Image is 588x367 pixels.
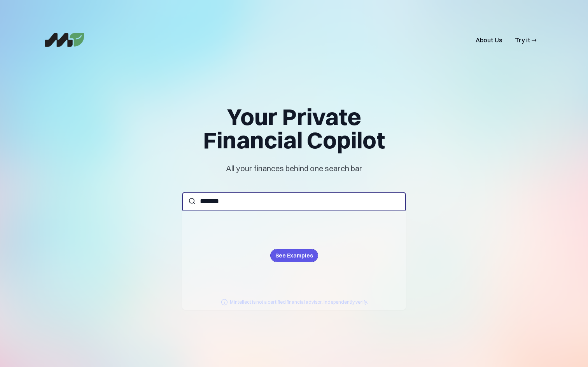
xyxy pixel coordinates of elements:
[120,105,468,151] h1: Your Private Financial Copilot
[45,33,84,47] img: App screenshot
[275,252,313,259] a: See Examples
[220,298,368,306] div: Mintellect is not a certified financial advisor. Independently verify.
[469,28,509,52] a: About Us
[45,33,84,47] a: Home
[120,161,468,176] p: All your finances behind one search bar
[509,28,543,52] a: Try it →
